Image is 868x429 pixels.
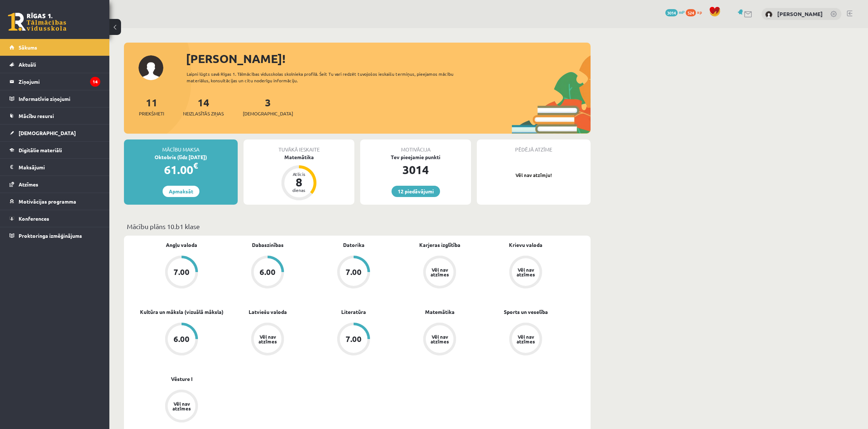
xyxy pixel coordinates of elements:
a: 524 xp [686,9,705,15]
div: Vēl nav atzīmes [515,334,536,344]
div: Mācību maksa [124,139,238,153]
div: Motivācija [360,139,471,153]
a: Sākums [9,39,100,56]
a: 11Priekšmeti [139,96,164,117]
span: 524 [686,9,696,16]
div: Pēdējā atzīme [477,139,591,153]
div: dienas [288,188,310,192]
a: Sports un veselība [504,308,548,316]
a: 6.00 [225,256,311,290]
span: mP [679,9,685,15]
div: Tuvākā ieskaite [244,139,354,153]
legend: Maksājumi [19,159,100,176]
span: [DEMOGRAPHIC_DATA] [19,130,76,136]
div: Vēl nav atzīmes [429,334,450,344]
span: Mācību resursi [19,113,54,119]
div: Matemātika [244,153,354,161]
div: Vēl nav atzīmes [257,334,278,344]
a: Vēl nav atzīmes [483,323,569,357]
a: Maksājumi [9,159,100,176]
a: Vēl nav atzīmes [483,256,569,290]
a: Aktuāli [9,56,100,73]
a: Digitālie materiāli [9,142,100,158]
div: 7.00 [346,335,362,343]
a: Datorika [343,241,365,249]
div: 7.00 [174,268,190,276]
legend: Ziņojumi [19,73,100,90]
a: 14Neizlasītās ziņas [183,96,224,117]
div: Oktobris (līdz [DATE]) [124,153,238,161]
a: Vēl nav atzīmes [225,323,311,357]
a: 7.00 [311,256,397,290]
a: [DEMOGRAPHIC_DATA] [9,125,100,141]
div: 7.00 [346,268,362,276]
a: 3014 mP [665,9,685,15]
div: Tev pieejamie punkti [360,153,471,161]
div: Laipni lūgts savā Rīgas 1. Tālmācības vidusskolas skolnieka profilā. Šeit Tu vari redzēt tuvojošo... [187,71,467,84]
a: Apmaksāt [163,186,199,197]
a: Ziņojumi14 [9,73,100,90]
div: Vēl nav atzīmes [515,267,536,277]
p: Mācību plāns 10.b1 klase [127,221,588,231]
a: 7.00 [139,256,225,290]
span: Motivācijas programma [19,198,76,205]
a: Karjeras izglītība [419,241,460,249]
span: Priekšmeti [139,110,164,117]
span: Aktuāli [19,61,36,68]
span: Konferences [19,215,49,222]
div: 6.00 [174,335,190,343]
img: Agnese Krūmiņa [765,11,772,18]
a: Informatīvie ziņojumi [9,90,100,107]
span: Digitālie materiāli [19,147,62,153]
div: [PERSON_NAME]! [186,50,591,67]
a: Rīgas 1. Tālmācības vidusskola [8,13,66,31]
span: Neizlasītās ziņas [183,110,224,117]
div: 8 [288,176,310,188]
div: Vēl nav atzīmes [429,267,450,277]
p: Vēl nav atzīmju! [480,172,587,179]
a: Vēl nav atzīmes [397,256,483,290]
a: Proktoringa izmēģinājums [9,227,100,244]
a: Dabaszinības [252,241,284,249]
div: Vēl nav atzīmes [171,401,192,411]
a: Literatūra [341,308,366,316]
a: Vēsture I [171,375,192,383]
a: 3[DEMOGRAPHIC_DATA] [243,96,293,117]
a: 7.00 [311,323,397,357]
div: 3014 [360,161,471,178]
span: € [193,160,198,171]
span: Proktoringa izmēģinājums [19,232,82,239]
a: Kultūra un māksla (vizuālā māksla) [140,308,223,316]
a: Vēl nav atzīmes [397,323,483,357]
div: 6.00 [260,268,276,276]
a: Angļu valoda [166,241,197,249]
a: Matemātika Atlicis 8 dienas [244,153,354,201]
i: 14 [90,77,100,87]
a: Atzīmes [9,176,100,193]
a: Mācību resursi [9,107,100,124]
a: 6.00 [139,323,225,357]
a: [PERSON_NAME] [777,10,823,17]
legend: Informatīvie ziņojumi [19,90,100,107]
span: [DEMOGRAPHIC_DATA] [243,110,293,117]
div: Atlicis [288,172,310,176]
div: 61.00 [124,161,238,178]
span: Sākums [19,44,37,51]
span: 3014 [665,9,678,16]
a: Krievu valoda [509,241,542,249]
a: Konferences [9,210,100,227]
a: Latviešu valoda [249,308,287,316]
a: Motivācijas programma [9,193,100,210]
a: Matemātika [425,308,455,316]
span: Atzīmes [19,181,38,188]
a: Vēl nav atzīmes [139,390,225,424]
a: 12 piedāvājumi [392,186,440,197]
span: xp [697,9,702,15]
